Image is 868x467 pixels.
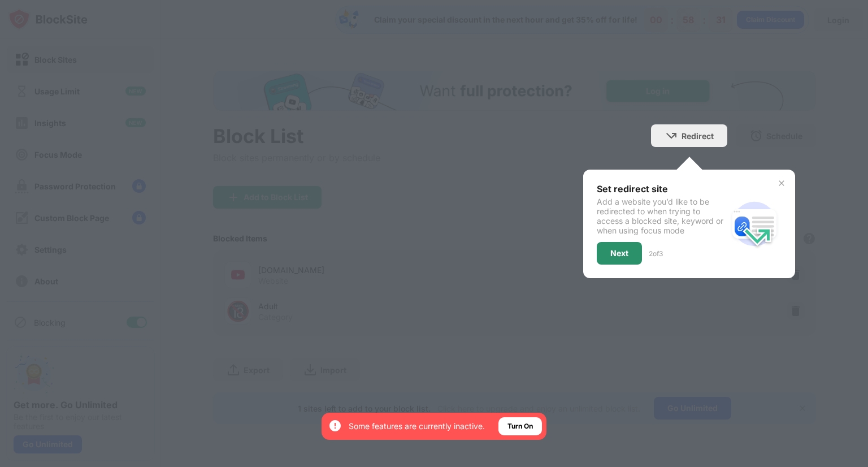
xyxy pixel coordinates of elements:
[727,197,782,251] img: redirect.svg
[649,249,663,258] div: 2 of 3
[597,183,727,194] div: Set redirect site
[777,179,786,188] img: x-button.svg
[610,249,628,258] div: Next
[597,197,727,235] div: Add a website you’d like to be redirected to when trying to access a blocked site, keyword or whe...
[328,419,342,433] img: error-circle-white.svg
[507,421,533,432] div: Turn On
[682,131,714,141] div: Redirect
[349,421,485,432] div: Some features are currently inactive.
